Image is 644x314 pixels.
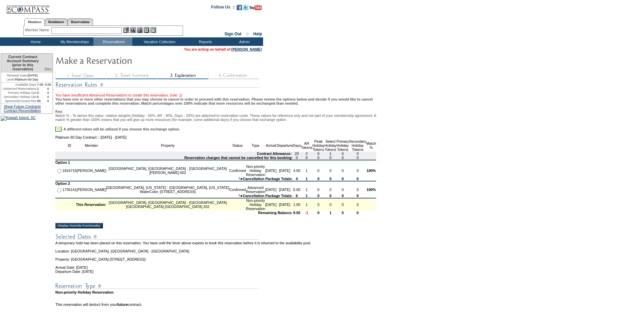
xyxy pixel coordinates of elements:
td: 0 [325,194,337,198]
span: Disc. [44,67,53,71]
td: Departure Date: [DATE] [55,269,376,274]
td: This reservation will deduct from your contract. [55,302,376,307]
td: Advanced Reservations: [1,87,37,91]
input: Display Override Functionality [55,223,103,228]
td: Sponsored Guest Res: [1,99,37,103]
td: -1 [301,211,312,215]
td: [PERSON_NAME] [76,186,106,194]
img: b_calculator.gif [150,27,156,33]
td: [DATE] [277,186,293,194]
td: Secondary Holiday Tokens [349,139,366,152]
td: Vacation Collection [132,37,185,46]
img: View [130,27,136,33]
nobr: WaterColor, [STREET_ADDRESS] [140,190,196,194]
td: 99 [37,99,43,103]
td: 0 [349,164,366,177]
img: step1_state3.gif [55,72,106,79]
td: A temporary hold has been placed on this reservation. You have until the timer above expires to b... [55,241,376,245]
td: 0 [336,194,349,198]
td: Reports [185,37,224,46]
td: 0 [43,99,53,103]
img: Follow us on Twitter [243,5,249,10]
a: Members [24,18,45,26]
img: Reservations [144,27,149,33]
a: Help [253,32,262,36]
td: 0 [43,91,53,95]
td: Peak Holiday Tokens [312,139,325,152]
img: Make Reservation [55,53,191,67]
td: Available Days: [1,83,37,87]
td: 7.00 [37,83,43,87]
nobr: [GEOGRAPHIC_DATA], [US_STATE] - [GEOGRAPHIC_DATA], [US_STATE] [106,186,229,190]
td: Location: [GEOGRAPHIC_DATA], [GEOGRAPHIC_DATA] - [GEOGRAPHIC_DATA] [55,245,376,253]
td: 0 [336,211,349,215]
td: [PERSON_NAME] [76,164,106,177]
td: 0 [336,156,349,160]
div: You have one or more other reservations that you may choose to cancel in order to proceed with th... [55,97,376,131]
a: Contract Reconciliation [4,108,41,112]
span: :: [246,32,249,36]
td: Non-priority Holiday Reservation [246,198,265,211]
a: Show Future Contracts [4,104,41,108]
img: Reservation Dates [55,232,259,241]
td: 0 [37,95,43,99]
td: 0 [312,211,325,215]
td: [DATE] [277,164,293,177]
td: 0 [43,87,53,91]
td: 0 [349,211,366,215]
td: 0 [336,152,349,156]
td: Departure [277,139,293,152]
span: You are acting on behalf of: [184,47,262,51]
td: 0 [301,156,312,160]
td: 1 [301,177,312,181]
td: 1 [301,186,312,194]
td: 0 [312,156,325,160]
nobr: This Reservation: [76,203,106,207]
td: ID [62,139,77,152]
td: Confirmed [229,186,246,194]
a: Sign Out [224,32,241,36]
td: Confirmed [229,164,246,177]
img: Become our fan on Facebook [237,5,242,10]
td: 0 [349,198,366,211]
td: [DATE] [265,186,277,194]
td: My Memberships [54,37,93,46]
td: 1.00 [293,198,301,211]
td: 9.00 [293,211,301,215]
td: 0 [336,198,349,211]
img: b_edit.gif [123,27,129,33]
td: Primary Holiday Opt: [1,91,37,95]
b: future [117,302,128,307]
td: Platinum 60 Day [1,77,43,83]
td: AR Tokens [301,139,312,152]
img: Subscribe to our YouTube Channel [250,5,262,10]
td: Reservations [93,37,132,46]
td: Platinum 60 Day Contract :: [DATE] - [DATE] [55,135,376,139]
td: Arrival [265,139,277,152]
td: 2 [301,152,312,156]
b: 100% [367,169,376,173]
img: step4_state1.gif [208,72,259,79]
td: 1 [325,211,337,215]
td: Home [15,37,54,46]
td: Current Contract Account Summary (prior to this reservation) [1,54,43,73]
td: Property: [GEOGRAPHIC_DATA] [STREET_ADDRESS] [55,253,376,261]
td: Secondary Holiday Opt: [1,95,37,99]
td: 0 [312,194,325,198]
td: Non-priority Holiday Reservation [246,164,265,177]
td: 0 [293,156,301,160]
td: 0 [336,177,349,181]
td: Remaining Balance: [55,211,293,215]
td: 1 [301,194,312,198]
td: 0 [37,91,43,95]
img: Reservation Type [55,282,259,290]
img: Impersonate [137,27,143,33]
td: 0 [349,177,366,181]
td: 0 [312,198,325,211]
td: 1 [301,164,312,177]
td: 1 [301,198,312,211]
td: Member [76,139,106,152]
nobr: [GEOGRAPHIC_DATA], [GEOGRAPHIC_DATA] - [GEOGRAPHIC_DATA] [109,200,227,205]
td: 0 [312,177,325,181]
td: 1816715 [62,164,77,177]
